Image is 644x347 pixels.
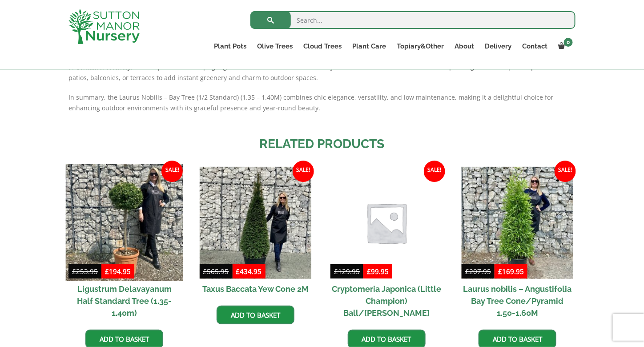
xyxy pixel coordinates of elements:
[68,167,180,323] a: Sale! Ligustrum Delavayanum Half Standard Tree (1.35-1.40m)
[236,267,262,276] bdi: 434.95
[330,167,442,323] a: Sale! Cryptomeria Japonica (Little Champion) Ball/[PERSON_NAME]
[161,161,183,182] span: Sale!
[498,267,502,276] span: £
[334,267,338,276] span: £
[298,40,347,52] a: Cloud Trees
[68,9,140,44] img: logo
[105,267,131,276] bdi: 194.95
[465,267,491,276] bdi: 207.95
[517,40,553,52] a: Contact
[252,40,298,52] a: Olive Trees
[391,40,449,52] a: Topiary&Other
[217,306,294,324] a: Add to basket: “Taxus Baccata Yew Cone 2M”
[236,267,240,276] span: £
[424,161,445,182] span: Sale!
[465,267,469,276] span: £
[462,167,573,278] img: Laurus nobilis - Angustifolia Bay Tree Cone/Pyramid 1.50-1.60M
[462,167,573,323] a: Sale! Laurus nobilis – Angustifolia Bay Tree Cone/Pyramid 1.50-1.60M
[330,279,442,323] h2: Cryptomeria Japonica (Little Champion) Ball/[PERSON_NAME]
[498,267,524,276] bdi: 169.95
[564,38,573,47] span: 0
[293,161,314,182] span: Sale!
[68,92,576,113] p: In summary, the Laurus Nobilis – Bay Tree (1/2 Standard) (1.35 – 1.40M) combines chic elegance, v...
[334,267,360,276] bdi: 129.95
[200,167,311,278] img: Taxus Baccata Yew Cone 2M
[72,267,76,276] span: £
[347,40,391,52] a: Plant Care
[68,135,576,153] h2: Related products
[72,267,98,276] bdi: 253.95
[555,161,576,182] span: Sale!
[68,279,180,323] h2: Ligustrum Delavayanum Half Standard Tree (1.35-1.40m)
[200,167,311,299] a: Sale! Taxus Baccata Yew Cone 2M
[479,40,517,52] a: Delivery
[367,267,371,276] span: £
[367,267,389,276] bdi: 99.95
[330,167,442,278] img: Placeholder
[553,40,576,52] a: 0
[203,267,207,276] span: £
[462,279,573,323] h2: Laurus nobilis – Angustifolia Bay Tree Cone/Pyramid 1.50-1.60M
[209,40,252,52] a: Plant Pots
[449,40,479,52] a: About
[105,267,109,276] span: £
[66,164,183,282] img: Ligustrum Delavayanum Half Standard Tree (1.35-1.40m)
[200,279,311,299] h2: Taxus Baccata Yew Cone 2M
[68,62,576,83] p: The compact size and upright growth habit of the 1/2 Standard Bay Tree make it well-suited for co...
[203,267,229,276] bdi: 565.95
[250,11,576,29] input: Search...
